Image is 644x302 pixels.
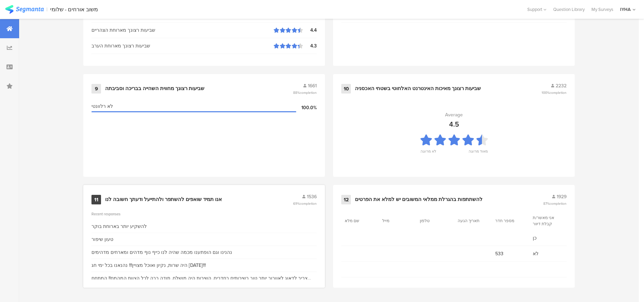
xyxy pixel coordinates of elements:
div: שביעות רצונך מארוחת הצהריים [91,27,274,34]
span: completion [300,201,317,206]
div: טעון שיפור [91,236,113,243]
div: 9 [91,84,101,94]
div: להשתתפות בהגרלת ממלאי המשובים יש למלא את הפרטים [355,196,483,203]
span: 1536 [307,193,317,200]
div: 11 [91,195,101,204]
span: 1929 [557,193,567,200]
span: completion [549,90,567,95]
div: Average [445,111,463,118]
section: מספר חדר [495,218,526,224]
div: משוב אורחים - שלומי [50,6,98,13]
section: תאריך הגעה [458,218,488,224]
div: שביעות רצונך מארוחת הערב [91,42,274,49]
span: 533 [495,250,526,257]
div: IYHA [620,6,631,13]
span: 2232 [556,82,567,89]
div: 100.0% [296,104,317,111]
span: לא רלוונטי [91,103,113,110]
div: Recent responses [91,211,317,217]
span: לא [533,250,563,257]
span: כן [533,234,563,242]
div: 4.4 [303,27,317,34]
div: שביעות רצונך מאיכות האינטרנט האלחוטי בשטחי האכסניה [355,85,481,92]
div: 4.3 [303,42,317,49]
div: 10 [341,84,351,94]
span: 1661 [308,82,317,89]
img: segmanta logo [5,5,44,14]
div: היה שרות, נקיון ואוכל מצויין!!! נהנאנו בכל ימי חג [DATE]!!! [91,262,206,269]
div: Support [527,4,546,15]
div: שביעות רצונך מחווית השהייה בבריכה וסביבתה [105,85,204,92]
section: שם מלא [345,218,375,224]
div: להשקיע יותר בארוחת בוקר [91,223,147,230]
div: 12 [341,195,351,204]
span: 100% [542,90,567,95]
div: מאוד מרוצה [469,148,488,158]
span: completion [549,201,567,206]
div: צריך לדאוג לאוורור יותר טוב בשירותים בחדרים. השירות היה מושלם, תודה רבה לכל הצוות המהמם!! המתחם מ... [91,275,317,282]
span: 88% [293,90,317,95]
div: אנו תמיד שואפים להשתפר ולהתייעל ודעתך חשובה לנו [105,196,222,203]
a: Question Library [550,6,588,13]
span: completion [300,90,317,95]
section: אני מאשר/ת קבלת דיוור [533,215,563,227]
a: My Surveys [588,6,617,13]
section: מייל [382,218,413,224]
div: 4.5 [449,119,459,129]
section: טלפון [420,218,450,224]
div: לא מרוצה [420,148,436,158]
div: נהנינו וגם הופתענו מכמה שהיה לנו כייף נוף מדהים ומארחים מדהימים [91,249,232,256]
span: 69% [293,201,317,206]
div: | [46,5,47,13]
span: 87% [543,201,567,206]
